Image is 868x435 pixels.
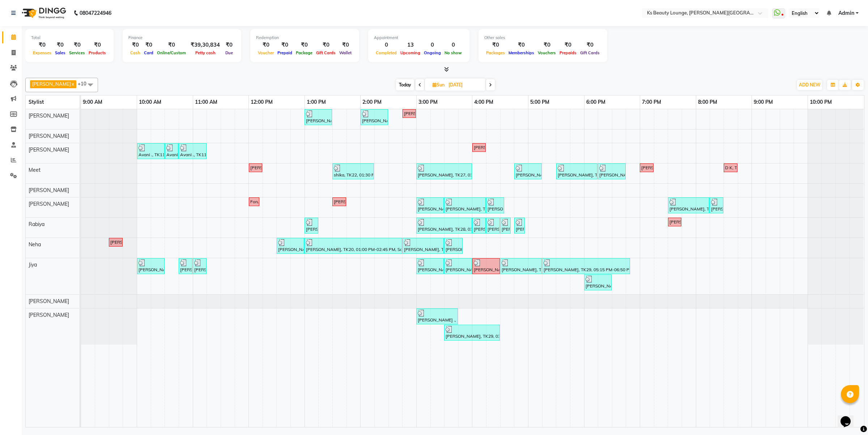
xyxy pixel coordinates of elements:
span: [PERSON_NAME] [29,133,69,139]
div: [PERSON_NAME], TK21, 12:00 PM-12:15 PM, [DATE] Free Hair Wash [250,165,261,171]
a: 6:00 PM [584,97,607,107]
div: [PERSON_NAME], TK18, 01:00 PM-01:30 PM, Member Hair Cut - Creative Director [305,110,331,124]
div: D K, TK32, 08:30 PM-08:45 PM, Natural Hair Color - Natural Root Touch-up (up to 2 inches) [724,165,737,171]
div: [PERSON_NAME], TK28, 06:15 PM-06:45 PM, Member Hair Cut - Designer Stylist [599,165,625,178]
span: Upcoming [399,50,422,55]
div: [PERSON_NAME], TK28, 04:45 PM-04:55 PM, Member Threading - [PERSON_NAME] [515,219,524,233]
div: [PERSON_NAME], TK13, 11:00 AM-11:15 AM, Threading - Forehead [193,259,206,273]
span: Neha [29,241,41,248]
span: [PERSON_NAME] [29,187,69,193]
span: Stylist [29,99,44,105]
div: [PERSON_NAME], TK29, 04:00 PM-04:30 PM, Member Meni / Pedi - [MEDICAL_DATA] Manicure [473,259,499,273]
div: shika, TK22, 01:30 PM-02:15 PM, [DATE] Free Hair Wash [333,165,373,178]
div: [PERSON_NAME], TK20, 02:45 PM-03:30 PM, Catridge / Roll-on Wax - Full Arms [403,239,443,253]
div: [PERSON_NAME], TK07, 07:30 PM-07:45 PM, Member Meni / Pedi - [MEDICAL_DATA] Pedicure [669,219,681,225]
div: 0 [422,41,443,49]
div: [PERSON_NAME], TK06, 02:45 PM-03:00 PM, Summer Highlights [403,110,415,117]
a: 8:00 PM [696,97,719,107]
span: ADD NEW [799,82,820,88]
span: Admin [838,9,854,17]
div: ₹0 [578,41,601,49]
div: ₹0 [314,41,337,49]
div: Forum Virvadia, TK05, 12:00 PM-12:10 PM, Threading - Upperlips [250,199,259,205]
span: [PERSON_NAME] [32,81,71,87]
div: ₹0 [536,41,558,49]
span: [PERSON_NAME] [29,201,69,207]
img: logo [18,3,68,23]
a: 9:00 AM [81,97,104,107]
span: [PERSON_NAME] [29,312,69,318]
span: Products [87,50,108,55]
div: ₹0 [337,41,353,49]
div: [PERSON_NAME], TK20, 01:00 PM-02:45 PM, Source Marine Ritual [305,239,401,253]
div: Other sales [484,35,601,41]
span: [PERSON_NAME] [29,146,69,153]
span: Voucher [256,50,276,55]
span: Wallet [337,50,353,55]
span: Package [294,50,314,55]
div: [PERSON_NAME], TK29, 05:15 PM-06:50 PM, Member Rica - Full Arms,Member Rica - Full Legs,Member Ri... [543,259,629,273]
input: 2025-07-13 [446,80,482,90]
div: [PERSON_NAME], TK33, 04:45 PM-05:15 PM, Haircut - Designer Stylist [515,165,541,178]
a: 4:00 PM [472,97,495,107]
span: [PERSON_NAME] [29,112,69,119]
div: Avani ., TK11, 10:00 AM-10:30 AM, Member Head Massage - Regular Oil Head Massage [138,144,164,158]
div: ₹0 [256,41,276,49]
span: Services [67,50,87,55]
div: [PERSON_NAME], TK20, 12:30 PM-01:00 PM, Catridge / Roll-on Wax - Full Legs [277,239,303,253]
span: Card [142,50,155,55]
span: Ongoing [422,50,443,55]
div: ₹0 [31,41,53,49]
a: 10:00 PM [808,97,834,107]
div: ₹0 [155,41,188,49]
div: ₹0 [87,41,108,49]
div: [PERSON_NAME], TK02, 09:30 AM-09:45 AM, Meni / Pedi - Cut File Polish [110,239,122,246]
div: [PERSON_NAME] ., TK26, 03:00 PM-03:45 PM, Nails - Cat Eye Per Nail [417,310,457,323]
div: ₹0 [484,41,507,49]
span: Cash [128,50,142,55]
span: Rabiya [29,221,44,227]
div: 0 [443,41,464,49]
span: +10 [78,81,92,86]
div: Appointment [374,35,464,41]
div: [PERSON_NAME], TK29, 03:30 PM-04:30 PM, Member Meni / Pedi - [MEDICAL_DATA] Manicure [445,326,499,340]
span: Prepaid [276,50,294,55]
div: Finance [128,35,235,41]
div: ₹0 [67,41,87,49]
span: Expenses [31,50,53,55]
div: [PERSON_NAME], TK23, 03:00 PM-03:30 PM, [GEOGRAPHIC_DATA] - Full Legs [417,199,443,212]
div: ₹39,30,834 [188,41,223,49]
div: [PERSON_NAME], TK04, 04:00 PM-04:15 PM, Summer 3Tenx Hair Spa [473,144,485,151]
div: ₹0 [558,41,578,49]
div: [PERSON_NAME], TK34, 07:30 PM-08:15 PM, Summer Offer Waxing [669,199,709,212]
div: [PERSON_NAME], TK18, 01:00 PM-01:15 PM, Member Threading - Eyebrows [305,219,318,233]
div: [PERSON_NAME], TK24, 02:00 PM-02:30 PM, Member Natural Hair Color - Natural Root Touch-up (up to ... [361,110,387,124]
iframe: chat widget [838,406,861,428]
span: Prepaids [558,50,578,55]
span: Jiya [29,261,37,268]
button: ADD NEW [797,80,822,90]
div: ₹0 [128,41,142,49]
span: Packages [484,50,507,55]
a: 9:00 PM [752,97,775,107]
a: x [71,81,74,87]
span: Gift Cards [578,50,601,55]
span: Petty cash [193,50,217,55]
div: [PERSON_NAME], TK28, 05:30 PM-06:15 PM, Member Natural Hair Color - Natural Root Touch-up (up to ... [557,165,597,178]
a: 5:00 PM [528,97,551,107]
span: Online/Custom [155,50,188,55]
span: No show [443,50,464,55]
div: 13 [399,41,422,49]
div: [PERSON_NAME], TK28, 04:15 PM-04:30 PM, Threading - Eyebrows [487,219,499,233]
span: Completed [374,50,399,55]
div: [PERSON_NAME], TK01, 01:30 PM-01:45 PM, Summer Offer Waxing [333,199,345,205]
div: [PERSON_NAME], TK28, 04:00 PM-04:15 PM, Member Threading - Forehead [473,219,485,233]
div: [PERSON_NAME], TK28, 04:30 PM-04:40 PM, Threading - Upperlips [501,219,510,233]
div: Redemption [256,35,353,41]
div: [PERSON_NAME], TK28, 03:00 PM-04:00 PM, Member korean Formulation Therapy - Age Rewind [417,219,471,233]
a: 2:00 PM [361,97,383,107]
div: [PERSON_NAME], TK12, 10:00 AM-10:30 AM, Hair Styling - Blowdry (Midback) [138,259,164,273]
a: 7:00 PM [640,97,663,107]
div: [PERSON_NAME], TK29, 03:30 PM-04:00 PM, Member Rica - Full Legs [445,259,471,273]
b: 08047224946 [80,3,111,23]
